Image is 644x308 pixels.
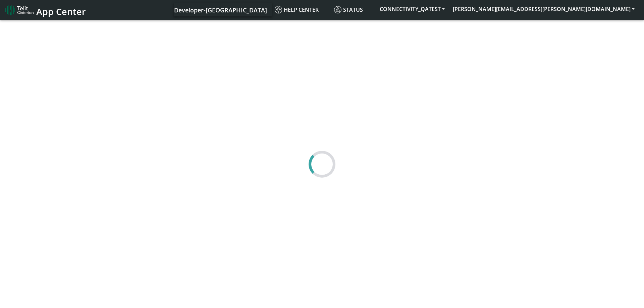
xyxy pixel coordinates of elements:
a: App Center [5,3,85,17]
span: Status [334,6,363,13]
img: logo-telit-cinterion-gw-new.png [5,5,34,15]
a: Status [331,3,376,16]
span: App Center [36,5,86,18]
span: Developer-[GEOGRAPHIC_DATA] [174,6,267,14]
a: Help center [272,3,331,16]
span: Help center [275,6,319,13]
img: status.svg [334,6,341,13]
img: knowledge.svg [275,6,282,13]
button: CONNECTIVITY_QATEST [376,3,449,15]
button: [PERSON_NAME][EMAIL_ADDRESS][PERSON_NAME][DOMAIN_NAME] [449,3,639,15]
a: Your current platform instance [174,3,267,16]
